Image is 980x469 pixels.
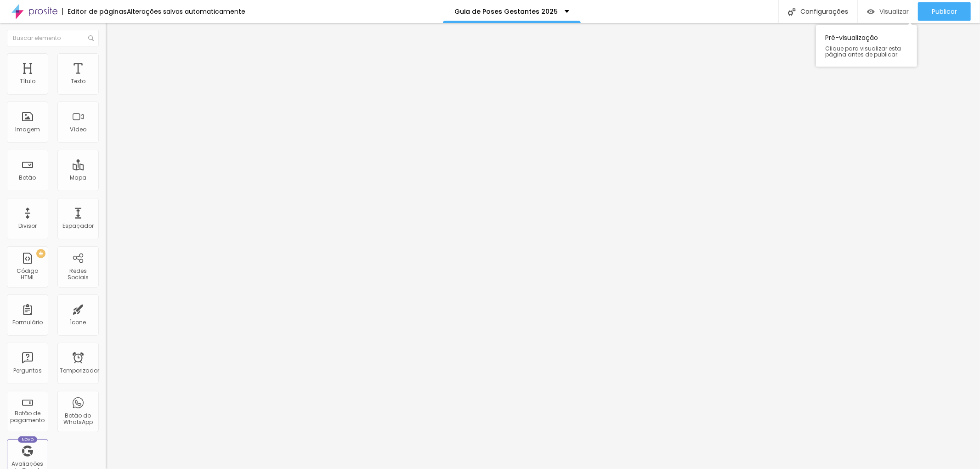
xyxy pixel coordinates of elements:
font: Temporizador [60,367,99,374]
img: view-1.svg [867,8,875,16]
font: Código HTML [17,267,39,281]
font: Divisor [18,222,37,230]
font: Perguntas [13,367,42,374]
font: Guia de Poses Gestantes 2025 [454,7,558,16]
font: Formulário [12,318,43,326]
font: Mapa [70,174,86,181]
font: Alterações salvas automaticamente [127,7,245,16]
font: Clique para visualizar esta página antes de publicar. [825,45,901,58]
font: Visualizar [879,7,909,16]
button: Publicar [918,2,971,21]
img: Ícone [88,35,94,41]
iframe: Editor [106,23,980,469]
img: Ícone [788,8,796,16]
font: Publicar [932,7,957,16]
font: Título [20,77,35,85]
font: Redes Sociais [68,267,89,281]
font: Espaçador [62,222,94,230]
font: Vídeo [70,125,86,133]
input: Buscar elemento [7,30,99,46]
font: Texto [71,77,85,85]
button: Visualizar [858,2,918,21]
font: Botão de pagamento [11,409,45,424]
font: Pré-visualização [825,33,878,42]
font: Editor de páginas [68,7,127,16]
font: Configurações [800,7,848,16]
font: Botão do WhatsApp [63,412,93,426]
font: Imagem [15,125,40,133]
font: Botão [19,174,36,181]
font: Novo [22,437,34,442]
font: Ícone [70,318,86,326]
